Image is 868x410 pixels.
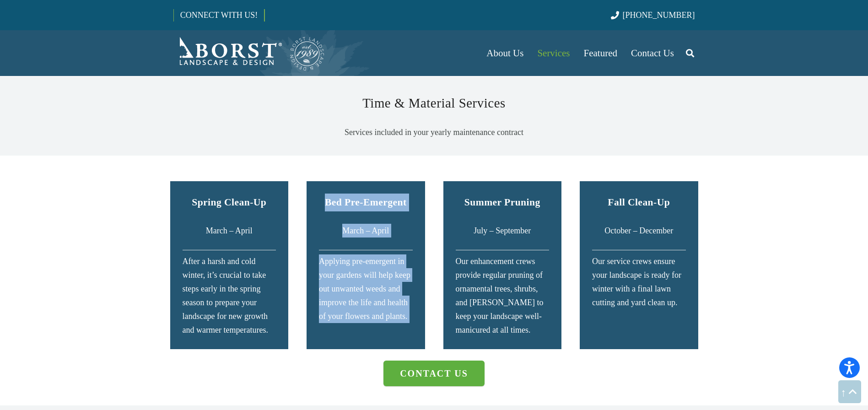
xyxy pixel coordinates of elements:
p: March – April [319,224,413,237]
a: Back to top [838,380,861,403]
a: CONNECT WITH US! [174,4,264,26]
a: [PHONE_NUMBER] [611,11,695,20]
div: Applying pre-emergent in your gardens will help keep out unwanted weeds and improve the life and ... [319,254,413,323]
a: About Us [480,30,530,76]
a: Contact Us [383,361,485,386]
div: Our service crews ensure your landscape is ready for winter with a final lawn cutting and yard cl... [592,254,686,309]
a: Search [681,42,699,65]
span: Services [537,48,570,59]
p: Services included in your yearly maintenance contract [173,125,695,139]
h3: Time & Material Services [173,93,695,113]
p: July – September [456,224,550,237]
p: March – April [183,224,276,237]
p: After a harsh and cold winter, it’s crucial to take steps early in the spring season to prepare y... [183,254,276,337]
a: Services [530,30,577,76]
a: Featured [577,30,624,76]
span: [PHONE_NUMBER] [623,11,695,20]
p: October – December [592,224,686,237]
a: Contact Us [624,30,681,76]
a: Borst-Logo [173,35,325,71]
strong: Fall Clean-Up [608,197,670,208]
span: About Us [486,48,523,59]
strong: Bed Pre-Emergent [325,197,407,208]
div: Our enhancement crews provide regular pruning of ornamental trees, shrubs, and [PERSON_NAME] to k... [456,254,550,337]
span: Contact Us [631,48,674,59]
span: Featured [584,48,617,59]
strong: Spring Clean-Up [192,197,266,208]
strong: Summer Pruning [464,197,540,208]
